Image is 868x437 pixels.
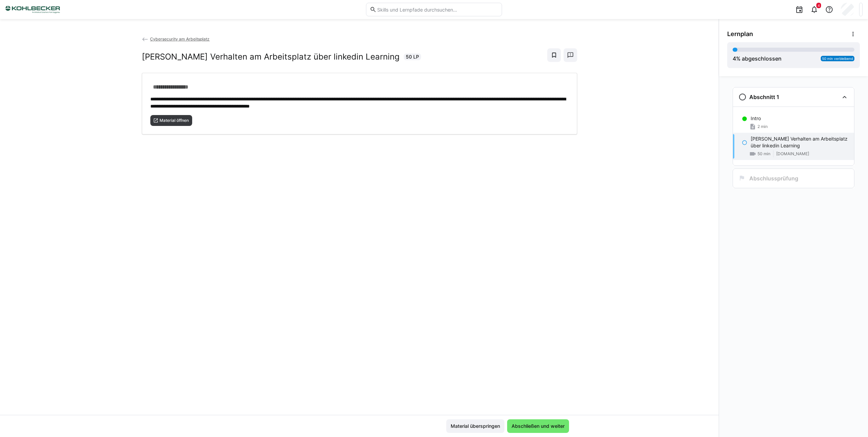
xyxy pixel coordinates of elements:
[751,115,761,122] p: Intro
[507,419,569,433] button: Abschließen und weiter
[406,53,419,60] span: 50 LP
[757,124,768,129] span: 2 min
[377,6,498,13] input: Skills und Lernpfade durchsuchen…
[751,135,849,149] p: [PERSON_NAME] Verhalten am Arbeitsplatz über linkedin Learning
[142,36,210,42] a: Cybersecurity am Arbeitsplatz
[150,36,210,42] span: Cybersecurity am Arbeitsplatz
[818,3,820,7] span: 4
[733,54,782,63] div: % abgeschlossen
[511,423,566,430] span: Abschließen und weiter
[159,118,189,123] span: Material öffnen
[727,30,753,38] span: Lernplan
[150,115,193,126] button: Material öffnen
[776,151,809,157] span: [DOMAIN_NAME]
[757,151,770,157] span: 50 min
[749,175,798,182] h3: Abschlussprüfung
[733,55,736,62] span: 4
[450,423,501,430] span: Material überspringen
[822,56,853,61] span: 50 min verbleibend
[142,52,400,62] h2: [PERSON_NAME] Verhalten am Arbeitsplatz über linkedin Learning
[446,419,504,433] button: Material überspringen
[749,94,779,100] h3: Abschnitt 1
